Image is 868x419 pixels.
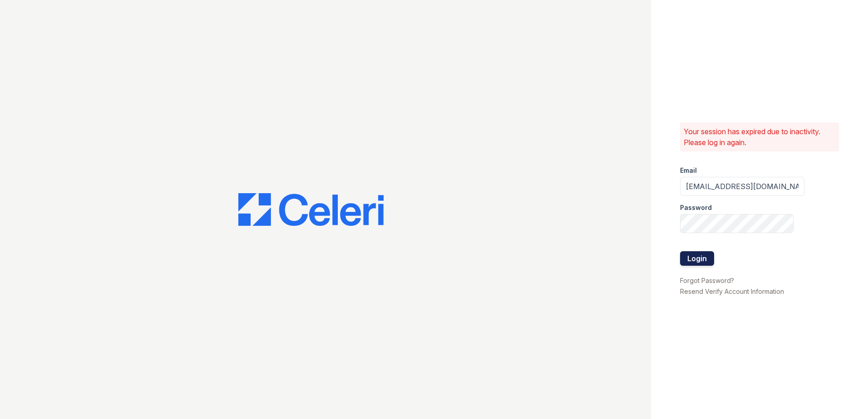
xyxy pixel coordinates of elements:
[680,166,697,175] label: Email
[680,277,734,284] a: Forgot Password?
[680,287,784,295] a: Resend Verify Account Information
[238,193,384,226] img: CE_Logo_Blue-a8612792a0a2168367f1c8372b55b34899dd931a85d93a1a3d3e32e68fde9ad4.png
[684,126,835,148] p: Your session has expired due to inactivity. Please log in again.
[680,251,714,266] button: Login
[680,203,712,212] label: Password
